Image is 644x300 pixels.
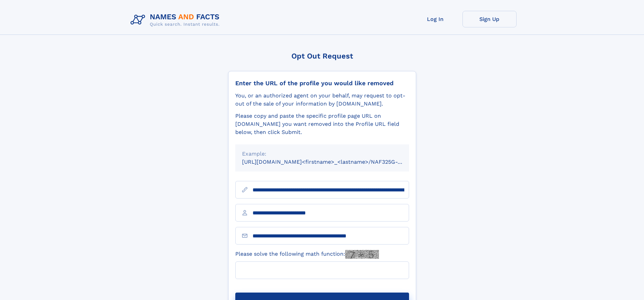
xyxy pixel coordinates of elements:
small: [URL][DOMAIN_NAME]<firstname>_<lastname>/NAF325G-xxxxxxxx [242,159,422,165]
img: Logo Names and Facts [128,11,225,29]
a: Log In [408,11,462,27]
label: Please solve the following math function: [235,250,379,259]
div: You, or an authorized agent on your behalf, may request to opt-out of the sale of your informatio... [235,92,409,108]
div: Please copy and paste the specific profile page URL on [DOMAIN_NAME] you want removed into the Pr... [235,112,409,136]
div: Example: [242,150,402,158]
a: Sign Up [462,11,517,27]
div: Opt Out Request [228,52,416,60]
div: Enter the URL of the profile you would like removed [235,79,409,87]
